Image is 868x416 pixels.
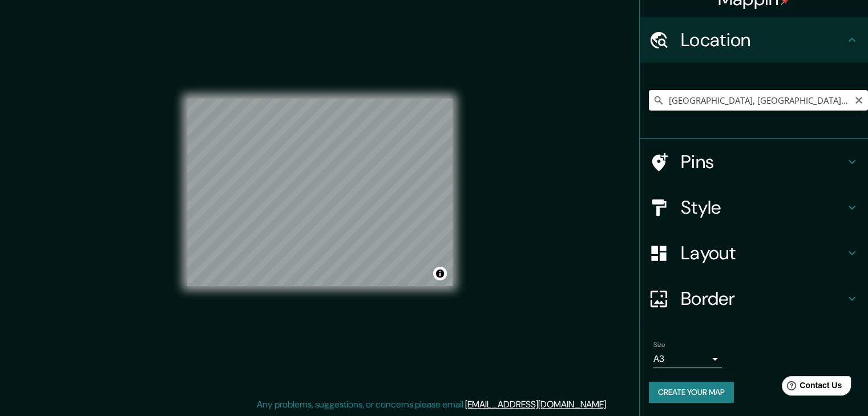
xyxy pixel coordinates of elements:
div: A3 [653,350,722,368]
a: [EMAIL_ADDRESS][DOMAIN_NAME] [465,398,606,410]
canvas: Map [187,99,453,286]
button: Clear [854,94,863,105]
button: Toggle attribution [433,267,447,280]
label: Size [653,340,665,350]
p: Any problems, suggestions, or concerns please email . [257,398,608,411]
button: Create your map [649,382,734,403]
div: Layout [640,230,868,276]
div: Location [640,17,868,63]
h4: Layout [681,242,845,264]
div: . [608,398,609,411]
h4: Style [681,196,845,219]
iframe: Help widget launcher [766,372,855,403]
h4: Border [681,287,845,310]
div: Pins [640,139,868,185]
h4: Pins [681,150,845,173]
h4: Location [681,28,845,51]
div: . [609,398,612,411]
div: Border [640,276,868,321]
div: Style [640,185,868,230]
input: Pick your city or area [649,90,868,111]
